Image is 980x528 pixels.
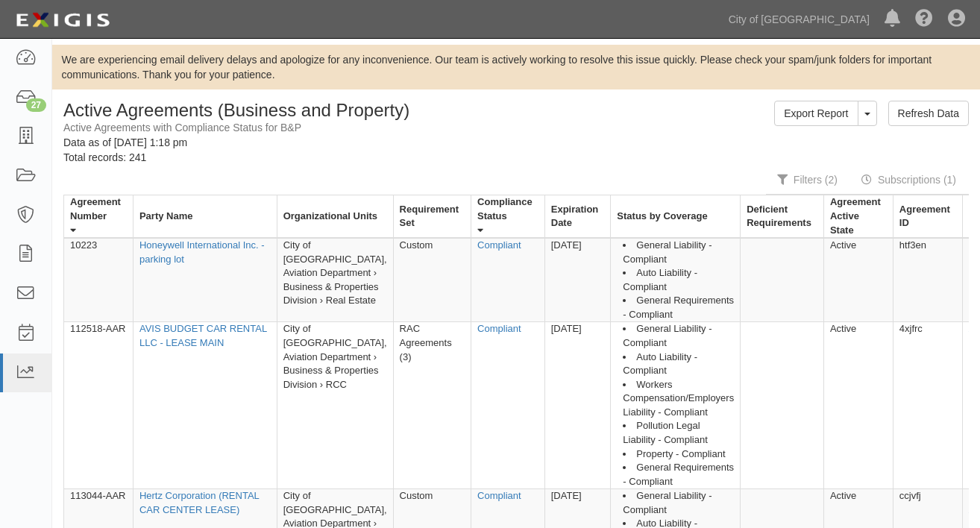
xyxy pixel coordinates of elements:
[551,203,599,230] div: Expiration Date
[830,195,881,237] div: Agreement Active State
[283,210,377,224] div: Organizational Units
[774,101,858,126] a: Export Report
[139,239,265,265] a: Honeywell International Inc. - parking lot
[623,447,734,462] li: Property - Compliant
[63,135,505,150] div: Data as of [DATE] 1:18 pm
[63,101,505,120] h1: Active Agreements (Business and Property)
[899,203,950,230] div: Agreement ID
[623,419,734,447] li: Pollution Legal Liability - Compliant
[544,322,611,489] td: [DATE]
[139,210,193,224] div: Party Name
[52,52,980,82] div: We are experiencing email delivery delays and apologize for any inconvenience. Our team is active...
[766,165,849,195] a: Filters (2)
[139,490,259,515] a: Hertz Corporation (RENTAL CAR CENTER LEASE)
[823,322,893,489] td: Active
[64,238,134,322] td: 10223
[823,238,893,322] td: Active
[400,203,459,230] div: Requirement Set
[477,195,533,223] div: Compliance Status
[544,238,611,322] td: [DATE]
[139,323,267,348] a: AVIS BUDGET CAR RENTAL LLC - LEASE MAIN
[893,238,962,322] td: htf3en
[623,266,734,294] li: Auto Liability - Compliant
[393,322,471,489] td: RAC Agreements (3)
[623,322,734,350] li: General Liability - Compliant
[915,10,933,28] i: Help Center - Complianz
[721,4,877,34] a: City of [GEOGRAPHIC_DATA]
[63,120,505,135] div: Active Agreements with Compliance Status for B&P
[64,322,134,489] td: 112518-AAR
[623,378,734,420] li: Workers Compensation/Employers Liability - Compliant
[623,461,734,488] li: General Requirements - Compliant
[11,7,114,34] img: logo-5460c22ac91f19d4615b14bd174203de0afe785f0fc80cf4dbbc73dc1793850b.png
[623,294,734,321] li: General Requirements - Compliant
[26,98,46,112] div: 27
[623,351,734,378] li: Auto Liability - Compliant
[477,490,521,501] a: Compliant
[893,322,962,489] td: 4xjfrc
[850,165,967,195] a: Subscriptions (1)
[747,203,811,230] div: Deficient Requirements
[277,238,393,322] td: City of [GEOGRAPHIC_DATA], Aviation Department › Business & Properties Division › Real Estate
[277,322,393,489] td: City of [GEOGRAPHIC_DATA], Aviation Department › Business & Properties Division › RCC
[70,195,121,223] div: Agreement Number
[477,323,521,334] a: Compliant
[623,239,734,266] li: General Liability - Compliant
[617,210,707,224] div: Status by Coverage
[888,101,969,126] a: Refresh Data
[393,238,471,322] td: Custom
[623,489,734,517] li: General Liability - Compliant
[477,239,521,251] a: Compliant
[63,150,505,165] div: Total records: 241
